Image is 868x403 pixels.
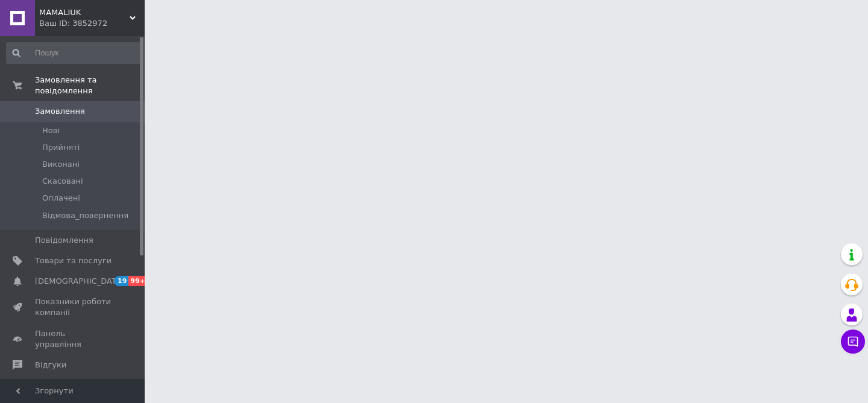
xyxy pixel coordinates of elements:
[35,106,85,117] span: Замовлення
[42,193,80,204] span: Оплачені
[42,125,60,136] span: Нові
[35,75,145,96] span: Замовлення та повідомлення
[39,18,145,29] div: Ваш ID: 3852972
[35,235,93,246] span: Повідомлення
[841,330,865,354] button: Чат з покупцем
[42,159,80,170] span: Виконані
[35,360,66,370] span: Відгуки
[128,276,148,286] span: 99+
[115,276,128,286] span: 19
[35,296,112,318] span: Показники роботи компанії
[42,142,80,153] span: Прийняті
[6,42,142,64] input: Пошук
[35,255,112,266] span: Товари та послуги
[42,176,83,187] span: Скасовані
[42,210,128,221] span: Відмова_повернення
[39,7,130,18] span: MAMALIUK
[35,328,112,350] span: Панель управління
[35,276,124,287] span: [DEMOGRAPHIC_DATA]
